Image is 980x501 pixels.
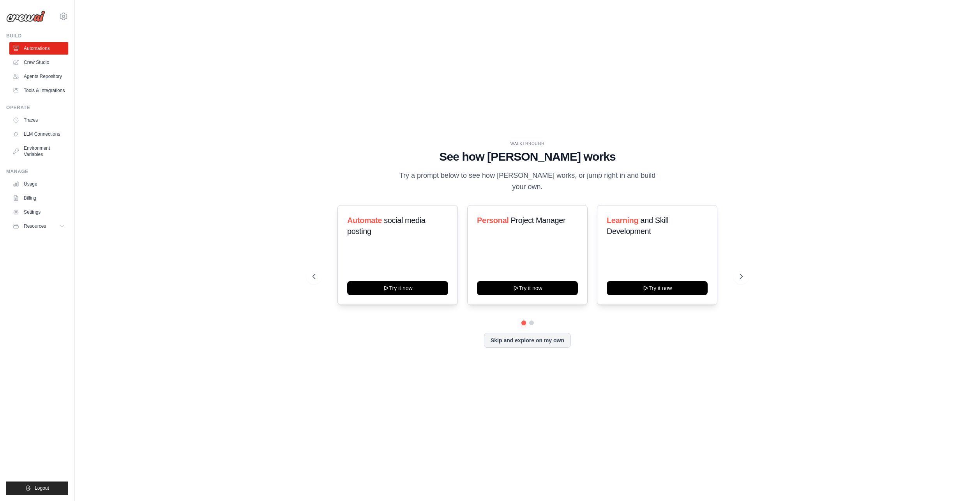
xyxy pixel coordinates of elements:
[35,485,49,491] span: Logout
[9,220,68,232] button: Resources
[607,216,638,225] span: Learning
[9,178,68,190] a: Usage
[9,70,68,83] a: Agents Repository
[9,84,68,97] a: Tools & Integrations
[24,223,46,229] span: Resources
[510,216,565,225] span: Project Manager
[9,114,68,126] a: Traces
[9,56,68,69] a: Crew Studio
[477,281,578,295] button: Try it now
[6,482,68,495] button: Logout
[6,33,68,39] div: Build
[397,170,659,193] p: Try a prompt below to see how [PERSON_NAME] works, or jump right in and build your own.
[9,142,68,161] a: Environment Variables
[477,216,509,225] span: Personal
[313,141,743,147] div: WALKTHROUGH
[941,464,980,501] iframe: Chat Widget
[347,281,448,295] button: Try it now
[347,216,426,235] span: social media posting
[484,333,571,348] button: Skip and explore on my own
[9,206,68,218] a: Settings
[6,11,45,22] img: Logo
[9,192,68,204] a: Billing
[6,168,68,175] div: Manage
[313,150,743,164] h1: See how [PERSON_NAME] works
[6,104,68,111] div: Operate
[607,281,708,295] button: Try it now
[347,216,382,225] span: Automate
[9,42,68,55] a: Automations
[9,128,68,140] a: LLM Connections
